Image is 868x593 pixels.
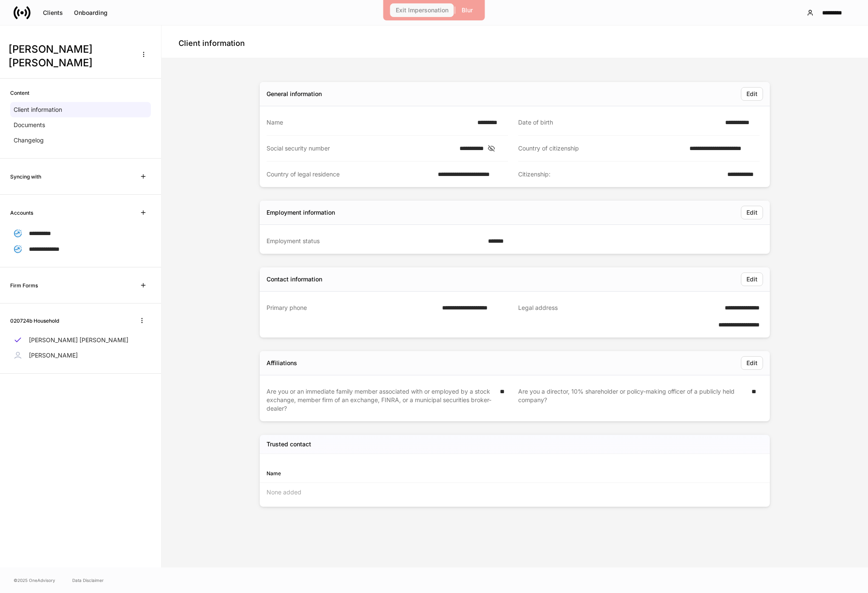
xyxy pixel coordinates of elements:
[267,275,322,284] div: Contact information
[267,118,472,127] div: Name
[746,276,757,282] div: Edit
[14,105,62,114] p: Client information
[14,577,55,584] span: © 2025 OneAdvisory
[456,3,478,17] button: Blur
[746,91,757,97] div: Edit
[746,210,757,216] div: Edit
[267,469,515,477] div: Name
[72,577,104,584] a: Data Disclaimer
[10,348,151,363] a: [PERSON_NAME]
[29,336,128,344] p: [PERSON_NAME] [PERSON_NAME]
[29,351,78,360] p: [PERSON_NAME]
[68,6,113,20] button: Onboarding
[518,144,684,153] div: Country of citizenship
[10,281,38,289] h6: Firm Forms
[14,136,44,145] p: Changelog
[267,359,297,367] div: Affiliations
[741,87,763,101] button: Edit
[267,144,454,153] div: Social security number
[10,89,29,97] h6: Content
[267,304,437,329] div: Primary phone
[10,173,41,181] h6: Syncing with
[43,10,63,16] div: Clients
[518,118,720,127] div: Date of birth
[267,440,311,448] h5: Trusted contact
[10,102,151,117] a: Client information
[14,121,45,129] p: Documents
[10,317,59,325] h6: 020724b Household
[37,6,68,20] button: Clients
[518,170,722,179] div: Citizenship:
[179,38,245,48] h4: Client information
[74,10,108,16] div: Onboarding
[390,3,454,17] button: Exit Impersonation
[518,304,694,329] div: Legal address
[741,206,763,219] button: Edit
[518,387,746,413] div: Are you a director, 10% shareholder or policy-making officer of a publicly held company?
[746,360,757,366] div: Edit
[462,7,473,13] div: Blur
[10,209,33,217] h6: Accounts
[267,387,495,413] div: Are you or an immediate family member associated with or employed by a stock exchange, member fir...
[396,7,448,13] div: Exit Impersonation
[9,43,131,70] h3: [PERSON_NAME] [PERSON_NAME]
[10,133,151,148] a: Changelog
[267,90,322,98] div: General information
[267,170,433,179] div: Country of legal residence
[267,208,335,217] div: Employment information
[10,332,151,348] a: [PERSON_NAME] [PERSON_NAME]
[10,117,151,133] a: Documents
[741,356,763,370] button: Edit
[267,237,483,245] div: Employment status
[741,272,763,286] button: Edit
[260,483,770,502] div: None added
